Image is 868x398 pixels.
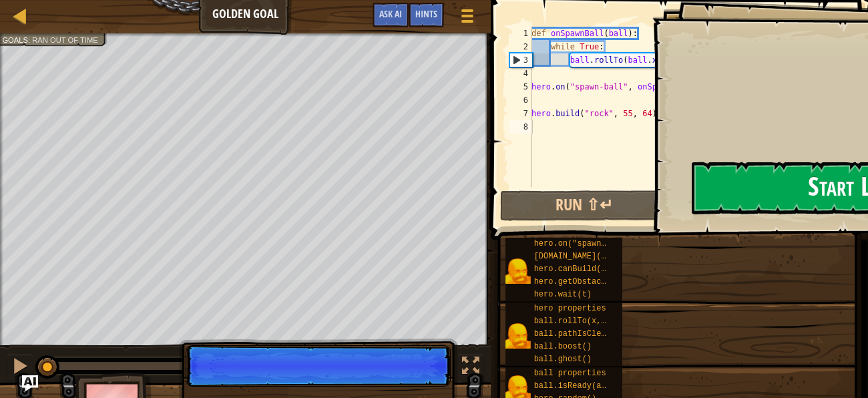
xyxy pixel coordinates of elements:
[534,381,635,391] span: ball.isReady(ability)
[500,190,669,221] button: Run ⇧↵
[32,35,98,44] span: Ran out of time
[451,3,484,34] button: Show game menu
[7,354,33,381] button: Ctrl + P: Pause
[509,67,532,80] div: 4
[509,27,532,40] div: 1
[534,369,606,378] span: ball properties
[534,304,606,313] span: hero properties
[510,53,532,67] div: 3
[415,7,437,20] span: Hints
[28,35,32,44] span: :
[505,258,531,284] img: portrait.png
[509,80,532,93] div: 5
[534,252,654,261] span: [DOMAIN_NAME](type, x, y)
[509,107,532,120] div: 7
[457,354,484,381] button: Toggle fullscreen
[534,329,640,339] span: ball.pathIsClear(x, y)
[509,120,532,134] div: 8
[509,40,532,53] div: 2
[505,323,531,349] img: portrait.png
[2,35,28,44] span: Goals
[534,277,650,286] span: hero.getObstacleAt(x, y)
[534,342,592,351] span: ball.boost()
[22,375,38,391] button: Ask AI
[534,355,592,364] span: ball.ghost()
[534,239,650,248] span: hero.on("spawn-ball", f)
[534,290,592,299] span: hero.wait(t)
[534,317,616,326] span: ball.rollTo(x, y)
[373,3,409,27] button: Ask AI
[534,264,626,274] span: hero.canBuild(x, y)
[509,93,532,107] div: 6
[379,7,402,20] span: Ask AI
